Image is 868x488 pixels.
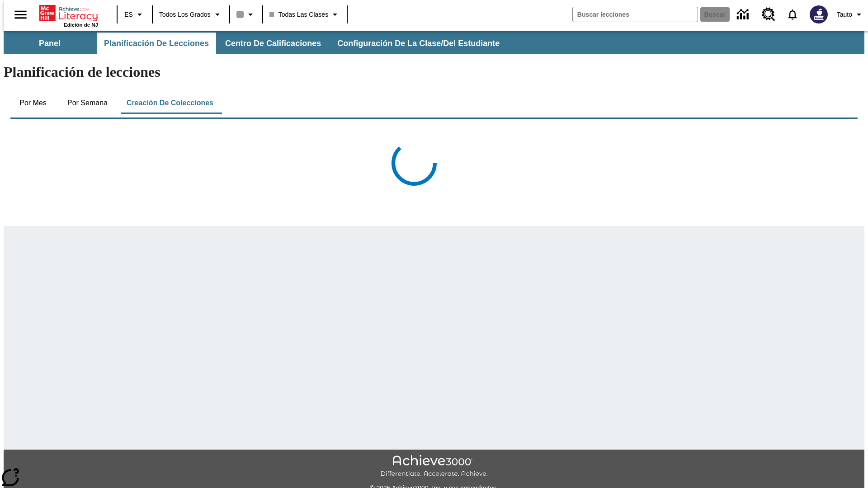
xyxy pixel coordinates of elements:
[5,33,95,54] button: Panel
[120,6,149,23] button: Lenguaje: ES, Selecciona un idioma
[266,6,344,23] button: Clase: Todas las clases, Selecciona una clase
[124,10,133,19] span: ES
[337,38,500,49] span: Configuración de la clase/del estudiante
[39,38,61,49] span: Panel
[756,2,781,27] a: Centro de recursos, Se abrirá en una pestaña nueva.
[159,10,211,19] span: Todos los grados
[218,33,328,54] button: Centro de calificaciones
[156,6,226,23] button: Grado: Todos los grados, Elige un grado
[4,64,864,80] h1: Planificación de lecciones
[330,33,507,54] button: Configuración de la clase/del estudiante
[380,455,488,478] img: Achieve3000 Differentiate Accelerate Achieve
[7,1,34,28] button: Abrir el menú lateral
[781,3,804,26] a: Notificaciones
[60,92,115,114] button: Por semana
[64,22,98,28] span: Edición de NJ
[39,4,98,22] a: Portada
[731,2,756,27] a: Centro de información
[810,5,828,23] img: Avatar
[804,3,833,26] button: Escoja un nuevo avatar
[269,10,329,19] span: Todas las clases
[4,33,508,54] div: Subbarra de navegación
[573,7,698,22] input: Buscar campo
[10,92,56,114] button: Por mes
[39,3,98,28] div: Portada
[104,38,209,49] span: Planificación de lecciones
[119,92,221,114] button: Creación de colecciones
[4,31,864,54] div: Subbarra de navegación
[225,38,321,49] span: Centro de calificaciones
[833,6,868,23] button: Perfil/Configuración
[97,33,216,54] button: Planificación de lecciones
[837,10,852,19] span: Tauto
